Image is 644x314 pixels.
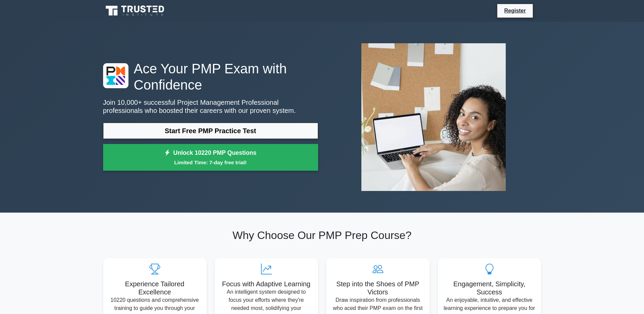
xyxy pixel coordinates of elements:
[103,123,318,139] a: Start Free PMP Practice Test
[220,280,313,288] h5: Focus with Adaptive Learning
[103,229,541,242] h2: Why Choose Our PMP Prep Course?
[109,280,201,296] h5: Experience Tailored Excellence
[103,98,318,115] p: Join 10,000+ successful Project Management Professional professionals who boosted their careers w...
[500,6,530,15] a: Register
[332,280,424,296] h5: Step into the Shoes of PMP Victors
[112,159,310,166] small: Limited Time: 7-day free trial!
[443,280,536,296] h5: Engagement, Simplicity, Success
[103,61,318,93] h1: Ace Your PMP Exam with Confidence
[103,144,318,171] a: Unlock 10220 PMP QuestionsLimited Time: 7-day free trial!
